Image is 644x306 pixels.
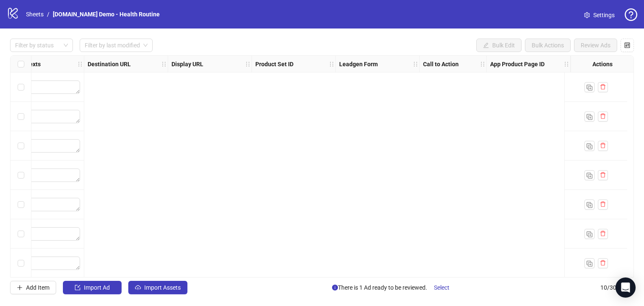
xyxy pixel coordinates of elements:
span: 10 / 300 items [600,283,634,292]
div: Select row 5 [10,190,31,219]
span: delete [600,201,606,207]
button: Duplicate [584,258,595,268]
button: Select [427,281,456,294]
span: delete [600,84,606,90]
img: Duplicate [587,261,592,267]
div: Open Intercom Messenger [615,277,636,298]
a: Sheets [24,10,45,19]
button: Add Item [10,281,56,294]
li: / [47,10,49,19]
span: delete [600,143,606,148]
span: delete [600,113,606,119]
div: Select row 7 [10,249,31,278]
span: Add Item [26,284,49,291]
button: Bulk Actions [525,39,571,52]
div: Select row 4 [10,161,31,190]
button: Duplicate [584,200,595,210]
span: delete [600,260,606,266]
span: cloud-upload [135,285,141,290]
span: info-circle [332,285,338,290]
a: Settings [577,8,621,22]
button: Duplicate [584,229,595,239]
span: Import Ad [84,284,110,291]
span: question-circle [625,8,637,21]
div: Select row 2 [10,102,31,131]
button: Import Assets [128,281,187,294]
button: Duplicate [584,82,595,92]
div: Select row 3 [10,131,31,161]
img: Duplicate [587,143,592,149]
button: Duplicate [584,141,595,151]
button: Import Ad [63,281,122,294]
button: Configure table settings [621,39,634,52]
a: [DOMAIN_NAME] Demo - Health Routine [51,10,161,19]
div: Select row 6 [10,219,31,249]
span: Import Assets [144,284,181,291]
img: Duplicate [587,85,592,91]
div: Select row 1 [10,73,31,102]
button: Bulk Edit [476,39,522,52]
img: Duplicate [587,173,592,179]
span: There is 1 Ad ready to be reviewed. [332,281,456,294]
img: Duplicate [587,202,592,208]
span: control [624,42,630,48]
span: import [75,285,80,290]
span: delete [600,172,606,178]
img: Duplicate [587,114,592,120]
img: Duplicate [587,231,592,237]
button: Duplicate [584,170,595,180]
span: setting [584,12,590,18]
span: Settings [593,10,615,20]
button: Duplicate [584,112,595,122]
span: plus [17,285,23,290]
span: delete [600,231,606,236]
span: Select [434,284,449,291]
button: Review Ads [574,39,617,52]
